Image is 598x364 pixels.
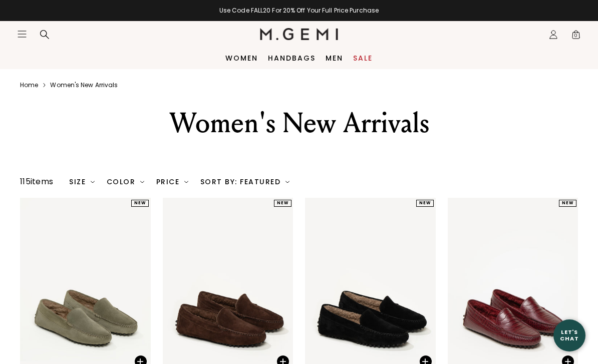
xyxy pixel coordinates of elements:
[17,29,27,39] button: Open site menu
[353,54,373,62] a: Sale
[571,32,581,42] span: 0
[225,54,258,62] a: Women
[20,81,38,89] a: Home
[274,200,291,207] div: NEW
[107,178,144,186] div: Color
[559,200,576,207] div: NEW
[156,178,188,186] div: Price
[113,105,485,141] div: Women's New Arrivals
[50,81,118,89] a: Women's new arrivals
[69,178,95,186] div: Size
[20,176,53,188] div: 115 items
[91,180,95,184] img: chevron-down.svg
[268,54,316,62] a: Handbags
[184,180,188,184] img: chevron-down.svg
[131,200,149,207] div: NEW
[285,180,289,184] img: chevron-down.svg
[200,178,289,186] div: Sort By: Featured
[326,54,343,62] a: Men
[553,329,585,341] div: Let's Chat
[140,180,144,184] img: chevron-down.svg
[416,200,434,207] div: NEW
[260,28,339,40] img: M.Gemi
